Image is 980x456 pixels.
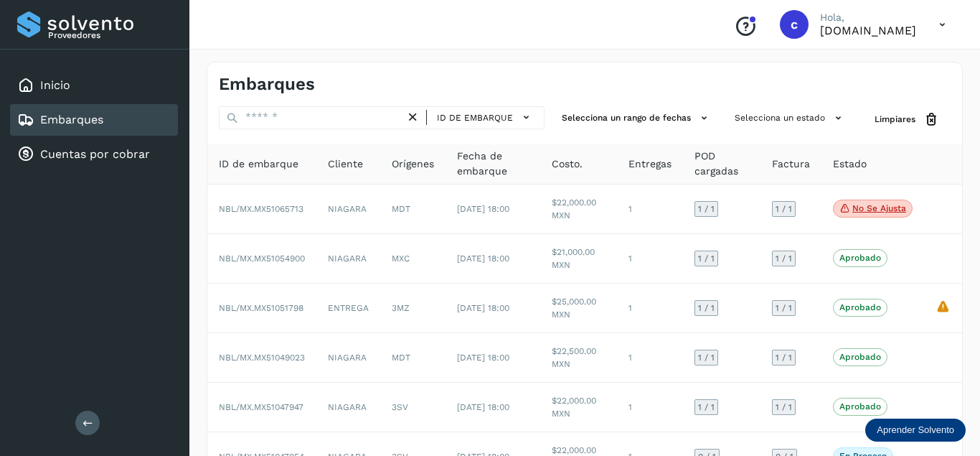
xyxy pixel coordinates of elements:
[540,185,617,234] td: $22,000.00 MXN
[839,302,881,312] p: Aprobado
[875,113,915,126] span: Limpiares
[48,30,172,40] p: Proveedores
[617,333,683,383] td: 1
[219,353,305,363] span: NBL/MX.MX51049023
[839,253,881,263] p: Aprobado
[219,253,305,264] span: NBL/MX.MX51054900
[628,157,672,172] span: Entregas
[833,157,867,172] span: Estado
[698,254,715,263] span: 1 / 1
[877,424,954,436] p: Aprender Solvento
[437,111,513,124] span: ID de embarque
[457,149,529,179] span: Fecha de embarque
[380,284,446,333] td: 3MZ
[380,185,446,234] td: MDT
[457,402,509,412] span: [DATE] 18:00
[219,74,315,95] h4: Embarques
[10,104,178,136] div: Embarques
[617,383,683,432] td: 1
[617,234,683,284] td: 1
[219,157,298,172] span: ID de embarque
[552,157,583,172] span: Costo.
[219,402,303,412] span: NBL/MX.MX51047947
[820,24,916,37] p: credito.cobranza-trega.com
[776,254,792,263] span: 1 / 1
[839,401,881,411] p: Aprobado
[865,419,966,442] div: Aprender Solvento
[457,353,509,363] span: [DATE] 18:00
[698,353,715,362] span: 1 / 1
[380,234,446,284] td: MXC
[617,185,683,234] td: 1
[457,253,509,264] span: [DATE] 18:00
[540,333,617,383] td: $22,500.00 MXN
[40,113,103,126] a: Embarques
[392,157,434,172] span: Orígenes
[839,352,881,362] p: Aprobado
[316,284,380,333] td: ENTREGA
[776,205,792,213] span: 1 / 1
[316,383,380,432] td: NIAGARA
[698,304,715,312] span: 1 / 1
[776,353,792,362] span: 1 / 1
[540,383,617,432] td: $22,000.00 MXN
[540,284,617,333] td: $25,000.00 MXN
[380,333,446,383] td: MDT
[772,157,810,172] span: Factura
[219,303,303,313] span: NBL/MX.MX51051798
[10,70,178,101] div: Inicio
[556,106,717,130] button: Selecciona un rango de fechas
[380,383,446,432] td: 3SV
[316,185,380,234] td: NIAGARA
[698,205,715,213] span: 1 / 1
[457,204,509,214] span: [DATE] 18:00
[40,78,70,92] a: Inicio
[694,149,749,179] span: POD cargadas
[820,11,916,24] p: Hola,
[316,234,380,284] td: NIAGARA
[852,203,906,213] p: No se ajusta
[617,284,683,333] td: 1
[776,304,792,312] span: 1 / 1
[863,106,951,133] button: Limpiares
[40,147,150,161] a: Cuentas por cobrar
[776,403,792,411] span: 1 / 1
[457,303,509,313] span: [DATE] 18:00
[433,107,538,128] button: ID de embarque
[316,333,380,383] td: NIAGARA
[328,157,363,172] span: Cliente
[729,106,852,130] button: Selecciona un estado
[698,403,715,411] span: 1 / 1
[540,234,617,284] td: $21,000.00 MXN
[10,139,178,170] div: Cuentas por cobrar
[219,204,303,214] span: NBL/MX.MX51065713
